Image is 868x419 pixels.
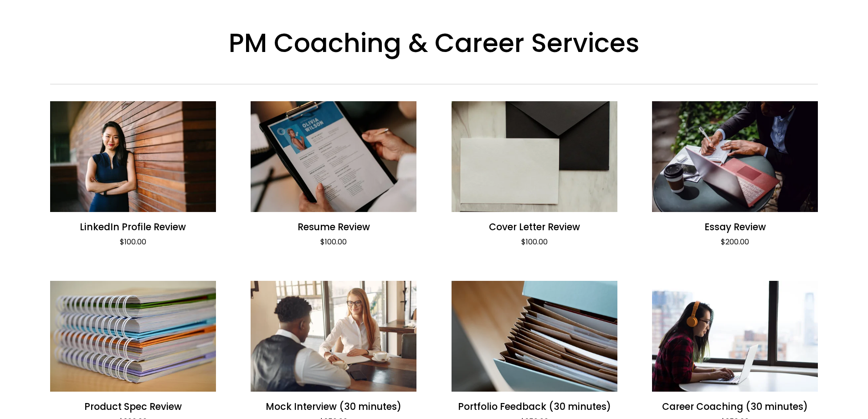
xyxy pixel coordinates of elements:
a: Cover Letter Review [452,101,617,246]
div: $100.00 [452,238,617,246]
a: LinkedIn Profile Review [50,101,216,246]
a: Essay Review [652,101,818,246]
div: Cover Letter Review [452,221,617,234]
div: Career Coaching (30 minutes) [652,400,818,414]
div: LinkedIn Profile Review [50,221,216,234]
div: $200.00 [652,238,818,246]
h2: PM Coaching & Career Services [50,26,818,84]
a: Resume Review [251,101,416,246]
div: Essay Review [652,221,818,234]
div: Resume Review [251,221,416,234]
div: Product Spec Review [50,400,216,414]
div: Portfolio Feedback (30 minutes) [452,400,617,414]
div: $100.00 [251,238,416,246]
div: $100.00 [50,238,216,246]
div: Mock Interview (30 minutes) [251,400,416,414]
